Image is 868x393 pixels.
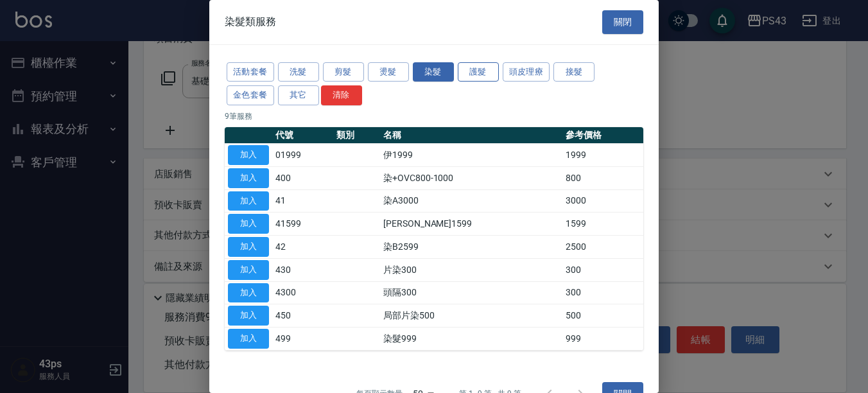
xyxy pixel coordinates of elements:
[321,85,362,105] button: 清除
[228,237,269,257] button: 加入
[323,62,364,82] button: 剪髮
[458,62,499,82] button: 護髮
[225,110,643,122] p: 9 筆服務
[272,327,333,351] td: 499
[562,144,643,167] td: 1999
[228,168,269,188] button: 加入
[228,214,269,234] button: 加入
[562,213,643,236] td: 1599
[228,329,269,349] button: 加入
[272,281,333,304] td: 4300
[227,85,274,105] button: 金色套餐
[228,283,269,303] button: 加入
[380,213,562,236] td: [PERSON_NAME]1599
[380,327,562,351] td: 染髮999
[602,10,643,34] button: 關閉
[562,236,643,259] td: 2500
[272,213,333,236] td: 41599
[562,127,643,144] th: 參考價格
[503,62,550,82] button: 頭皮理療
[380,144,562,167] td: 伊1999
[333,127,380,144] th: 類別
[272,127,333,144] th: 代號
[380,166,562,189] td: 染+OVC800-1000
[228,145,269,165] button: 加入
[272,144,333,167] td: 01999
[562,189,643,213] td: 3000
[562,304,643,327] td: 500
[562,281,643,304] td: 300
[272,189,333,213] td: 41
[272,304,333,327] td: 450
[562,327,643,351] td: 999
[278,85,319,105] button: 其它
[553,62,595,82] button: 接髮
[368,62,409,82] button: 燙髮
[380,281,562,304] td: 頭隔300
[380,304,562,327] td: 局部片染500
[380,189,562,213] td: 染A3000
[225,15,276,28] span: 染髮類服務
[380,258,562,281] td: 片染300
[380,127,562,144] th: 名稱
[413,62,454,82] button: 染髮
[380,236,562,259] td: 染B2599
[227,62,274,82] button: 活動套餐
[562,166,643,189] td: 800
[228,191,269,211] button: 加入
[272,236,333,259] td: 42
[228,260,269,280] button: 加入
[562,258,643,281] td: 300
[272,166,333,189] td: 400
[272,258,333,281] td: 430
[228,306,269,326] button: 加入
[278,62,319,82] button: 洗髮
